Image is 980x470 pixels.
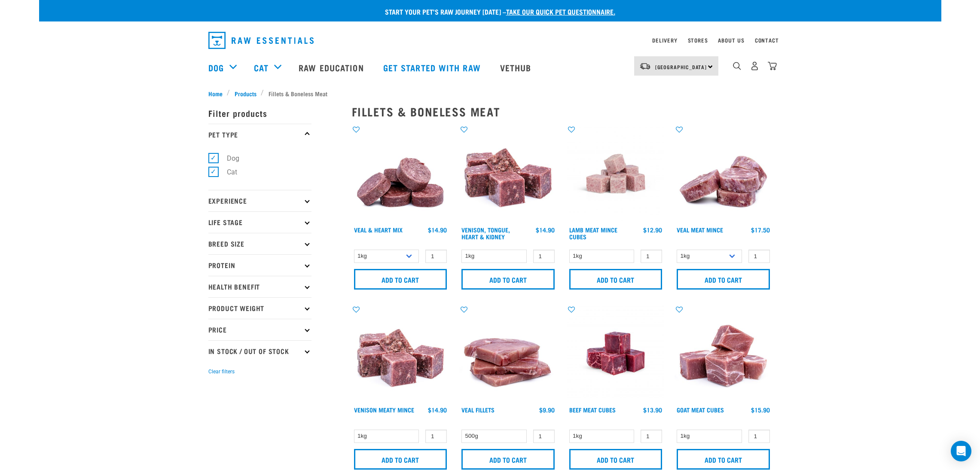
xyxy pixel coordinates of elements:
img: 1160 Veal Meat Mince Medallions 01 [675,125,772,223]
a: take our quick pet questionnaire. [506,9,615,13]
div: $15.90 [751,406,770,413]
p: Pet Type [208,124,311,145]
input: Add to cart [677,269,770,290]
input: 1 [748,430,770,443]
input: 1 [425,430,447,443]
a: Venison Meaty Mince [354,408,414,411]
img: Beef Meat Cubes 1669 [567,305,665,403]
nav: dropdown navigation [201,28,779,52]
a: Home [208,89,227,98]
div: $9.90 [539,406,555,413]
img: Lamb Meat Mince [567,125,665,223]
label: Cat [213,167,241,177]
a: Products [230,89,261,98]
input: Add to cart [354,449,447,470]
a: Veal Fillets [461,408,495,411]
p: Life Stage [208,211,311,233]
a: Veal Meat Mince [677,228,723,231]
img: Raw Essentials Logo [208,32,314,49]
p: Product Weight [208,297,311,319]
p: Price [208,319,311,340]
input: 1 [425,250,447,263]
p: Health Benefit [208,276,311,297]
label: Dog [213,153,243,164]
button: Clear filters [208,368,235,375]
p: Protein [208,254,311,276]
p: In Stock / Out Of Stock [208,340,311,362]
img: 1184 Wild Goat Meat Cubes Boneless 01 [675,305,772,403]
a: Lamb Meat Mince Cubes [569,228,617,238]
span: Products [235,89,256,98]
a: Stores [688,39,708,42]
div: $14.90 [428,226,447,233]
a: Raw Education [290,50,374,85]
input: Add to cart [677,449,770,470]
div: $14.90 [536,226,555,233]
img: 1117 Venison Meat Mince 01 [352,305,449,403]
p: Experience [208,190,311,211]
img: van-moving.png [639,62,651,70]
a: About Us [718,39,744,42]
input: 1 [748,250,770,263]
div: Open Intercom Messenger [951,441,971,461]
h2: Fillets & Boneless Meat [352,105,772,118]
img: home-icon-1@2x.png [733,62,741,70]
a: Beef Meat Cubes [569,408,616,411]
input: Add to cart [569,269,662,290]
a: Cat [254,61,269,74]
input: Add to cart [354,269,447,290]
a: Delivery [652,39,677,42]
div: $12.90 [643,226,662,233]
a: Goat Meat Cubes [677,408,724,411]
nav: dropdown navigation [39,50,941,85]
img: home-icon@2x.png [768,61,777,70]
a: Veal & Heart Mix [354,228,403,231]
span: [GEOGRAPHIC_DATA] [655,65,707,68]
a: Dog [208,61,224,74]
img: Stack Of Raw Veal Fillets [459,305,557,403]
div: $14.90 [428,406,447,413]
nav: breadcrumbs [208,89,772,98]
div: $17.50 [751,226,770,233]
input: Add to cart [569,449,662,470]
p: Filter products [208,102,311,124]
a: Get started with Raw [375,50,492,85]
span: Home [208,89,223,98]
a: Contact [755,39,779,42]
a: Vethub [492,50,542,85]
p: Start your pet’s raw journey [DATE] – [46,6,948,17]
div: $13.90 [643,406,662,413]
input: Add to cart [461,449,555,470]
img: Pile Of Cubed Venison Tongue Mix For Pets [459,125,557,223]
input: 1 [533,250,555,263]
img: user.png [750,61,759,70]
img: 1152 Veal Heart Medallions 01 [352,125,449,223]
input: 1 [641,430,662,443]
p: Breed Size [208,233,311,254]
input: Add to cart [461,269,555,290]
a: Venison, Tongue, Heart & Kidney [461,228,510,238]
input: 1 [533,430,555,443]
input: 1 [641,250,662,263]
